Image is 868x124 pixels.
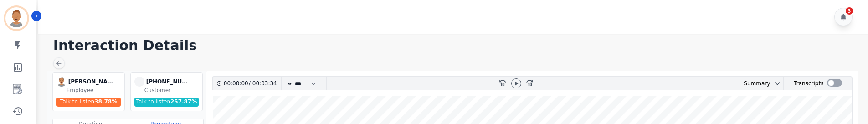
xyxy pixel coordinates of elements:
div: Employee [67,87,123,94]
div: Talk to listen [134,98,199,107]
div: [PHONE_NUMBER] [146,77,192,87]
svg: chevron down [774,80,781,87]
div: / [224,77,279,90]
h1: Interaction Details [53,37,859,54]
span: 257.87 % [170,98,197,105]
div: 00:00:00 [224,77,249,90]
button: chevron down [770,80,781,87]
div: Summary [736,77,770,90]
div: 00:03:34 [251,77,276,90]
span: 38.78 % [94,98,117,105]
span: - [134,77,144,87]
div: 3 [846,7,853,15]
div: Customer [144,87,200,94]
div: Talk to listen [56,98,121,107]
div: [PERSON_NAME] [68,77,114,87]
img: Bordered avatar [5,7,27,29]
div: Transcripts [794,77,823,90]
